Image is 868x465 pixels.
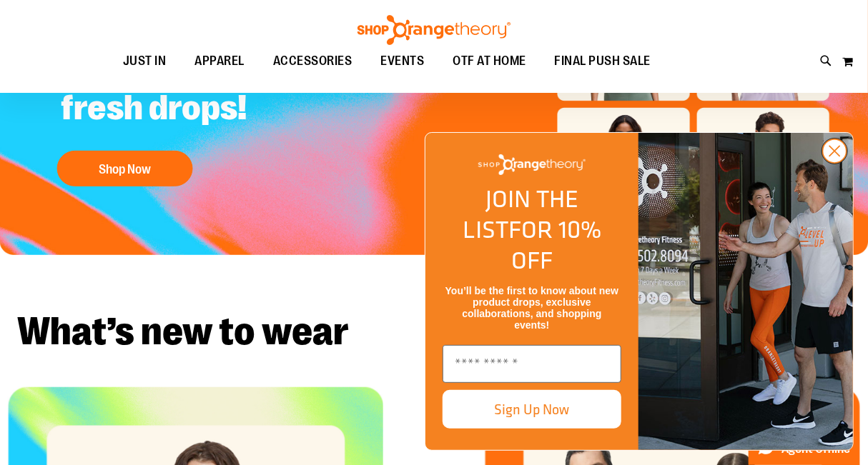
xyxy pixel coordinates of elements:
[638,133,853,450] img: Shop Orangtheory
[478,154,586,175] img: Shop Orangetheory
[453,45,526,77] span: OTF AT HOME
[194,45,245,77] span: APPAREL
[822,138,848,164] button: Close dialog
[463,181,578,247] span: JOIN THE LIST
[123,45,167,77] span: JUST IN
[508,211,601,278] span: FOR 10% OFF
[443,390,621,429] button: Sign Up Now
[445,285,618,331] span: You’ll be the first to know about new product drops, exclusive collaborations, and shopping events!
[555,45,651,77] span: FINAL PUSH SALE
[17,312,851,351] h2: What’s new to wear
[273,45,352,77] span: ACCESSORIES
[410,118,868,465] div: FLYOUT Form
[380,45,424,77] span: EVENTS
[443,345,621,383] input: Enter email
[57,151,193,186] button: Shop Now
[355,15,513,45] img: Shop Orangetheory
[50,33,405,194] a: OTF // lululemon fresh drops! Shop Now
